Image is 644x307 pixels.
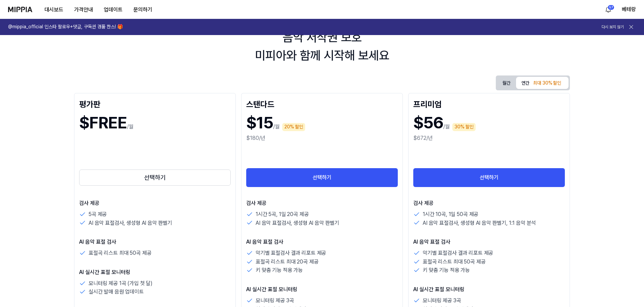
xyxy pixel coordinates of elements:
[246,98,398,109] div: 스탠다드
[69,3,98,17] button: 가격안내
[423,219,536,227] p: AI 음악 표절검사, 생성형 AI 음악 판별기, 1:1 음악 분석
[423,296,461,305] p: 모니터링 제공 3곡
[497,78,516,88] button: 월간
[246,168,398,187] button: 선택하기
[531,79,563,87] div: 최대 30% 할인
[79,238,231,246] p: AI 음악 표절 검사
[39,3,69,17] button: 대시보드
[89,279,153,288] p: 모니터링 제공 1곡 (가입 첫 달)
[423,257,485,266] p: 표절곡 리스트 최대 50곡 제공
[89,219,172,227] p: AI 음악 표절검사, 생성형 AI 음악 판별기
[256,266,303,275] p: 키 맞춤 기능 적용 가능
[79,98,231,109] div: 평가판
[273,123,280,131] p: /월
[604,5,612,13] img: 알림
[423,266,470,275] p: 키 맞춤 기능 적용 가능
[413,98,565,109] div: 프리미엄
[413,112,443,134] h1: $56
[79,199,231,207] p: 검사 제공
[256,296,294,305] p: 모니터링 제공 3곡
[79,112,127,134] h1: $FREE
[256,249,326,257] p: 악기별 표절검사 결과 리포트 제공
[608,5,614,10] div: 57
[603,4,614,15] button: 알림57
[413,238,565,246] p: AI 음악 표절 검사
[602,24,624,30] button: 다시 보지 않기
[79,268,231,276] p: AI 실시간 표절 모니터링
[89,210,107,219] p: 5곡 제공
[256,210,309,219] p: 1시간 5곡, 1일 20곡 제공
[413,199,565,207] p: 검사 제공
[246,285,398,294] p: AI 실시간 표절 모니터링
[79,168,231,187] a: 선택하기
[127,123,133,131] p: /월
[246,134,398,142] div: $180/년
[256,219,339,227] p: AI 음악 표절검사, 생성형 AI 음악 판별기
[413,168,565,187] button: 선택하기
[79,170,231,186] button: 선택하기
[622,5,636,13] button: 베테랑
[246,199,398,207] p: 검사 제공
[413,134,565,142] div: $672/년
[128,3,158,17] button: 문의하기
[413,285,565,294] p: AI 실시간 표절 모니터링
[8,7,32,12] img: logo
[423,210,478,219] p: 1시간 10곡, 1일 50곡 제공
[246,238,398,246] p: AI 음악 표절 검사
[246,112,273,134] h1: $15
[443,123,450,131] p: /월
[282,123,305,131] div: 20% 할인
[256,257,318,266] p: 표절곡 리스트 최대 20곡 제공
[516,77,569,89] button: 연간
[89,287,144,296] p: 실시간 발매 음원 업데이트
[89,249,151,257] p: 표절곡 리스트 최대 50곡 제공
[98,3,128,17] button: 업데이트
[452,123,476,131] div: 30% 할인
[8,24,123,30] h1: @mippia_official 인스타 팔로우+댓글, 구독권 경품 찬스! 🎁
[423,249,493,257] p: 악기별 표절검사 결과 리포트 제공
[98,0,128,19] a: 업데이트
